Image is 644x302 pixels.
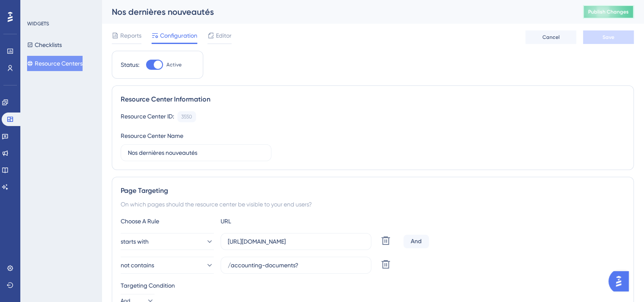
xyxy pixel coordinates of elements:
[120,30,141,41] span: Reports
[121,186,625,196] div: Page Targeting
[542,34,560,41] span: Cancel
[121,60,139,70] div: Status:
[583,5,634,19] button: Publish Changes
[525,30,576,44] button: Cancel
[228,261,364,270] input: yourwebsite.com/path
[608,269,634,294] iframe: UserGuiding AI Assistant Launcher
[27,37,62,52] button: Checklists
[121,111,174,122] div: Resource Center ID:
[121,216,214,226] div: Choose A Rule
[160,30,197,41] span: Configuration
[588,8,629,15] span: Publish Changes
[121,260,154,270] span: not contains
[583,30,634,44] button: Save
[27,20,49,27] div: WIDGETS
[121,257,214,274] button: not contains
[221,216,314,226] div: URL
[121,199,625,209] div: On which pages should the resource center be visible to your end users?
[121,236,149,247] span: starts with
[121,131,183,141] div: Resource Center Name
[112,6,562,18] div: Nos dernières nouveautés
[27,56,83,71] button: Resource Centers
[228,237,364,246] input: yourwebsite.com/path
[603,34,614,41] span: Save
[404,235,429,248] div: And
[181,113,192,120] div: 3550
[216,30,232,41] span: Editor
[121,233,214,250] button: starts with
[121,280,625,291] div: Targeting Condition
[128,148,264,157] input: Type your Resource Center name
[121,94,625,104] div: Resource Center Information
[166,61,182,68] span: Active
